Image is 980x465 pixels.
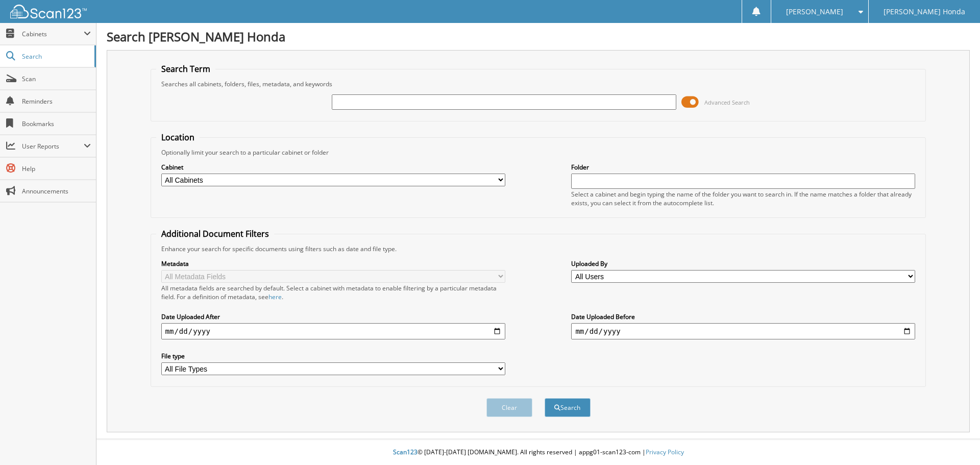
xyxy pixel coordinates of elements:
a: Privacy Policy [646,448,684,456]
legend: Search Term [156,63,215,75]
div: Enhance your search for specific documents using filters such as date and file type. [156,244,921,253]
span: Search [22,52,89,61]
legend: Location [156,132,200,143]
div: Optionally limit your search to a particular cabinet or folder [156,148,921,157]
label: Metadata [161,259,505,268]
span: Cabinets [22,30,84,38]
span: Scan123 [393,448,418,456]
label: Uploaded By [571,259,915,268]
span: Scan [22,75,91,83]
input: start [161,323,505,339]
img: scan123-logo-white.svg [10,5,87,18]
h1: Search [PERSON_NAME] Honda [107,28,970,45]
span: [PERSON_NAME] Honda [884,9,965,15]
label: Date Uploaded After [161,312,505,321]
label: Date Uploaded Before [571,312,915,321]
span: User Reports [22,142,84,151]
label: Folder [571,163,915,172]
a: here [268,292,282,301]
span: [PERSON_NAME] [786,9,843,15]
label: File type [161,352,505,360]
div: Select a cabinet and begin typing the name of the folder you want to search in. If the name match... [571,190,915,207]
span: Bookmarks [22,119,91,128]
span: Reminders [22,97,91,106]
span: Help [22,164,91,173]
button: Search [545,398,591,417]
div: Searches all cabinets, folders, files, metadata, and keywords [156,80,921,88]
div: © [DATE]-[DATE] [DOMAIN_NAME]. All rights reserved | appg01-scan123-com | [96,440,980,465]
legend: Additional Document Filters [156,228,274,239]
input: end [571,323,915,339]
label: Cabinet [161,163,505,172]
span: Announcements [22,187,91,195]
button: Clear [486,398,532,417]
div: All metadata fields are searched by default. Select a cabinet with metadata to enable filtering b... [161,284,505,301]
span: Advanced Search [704,99,750,106]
